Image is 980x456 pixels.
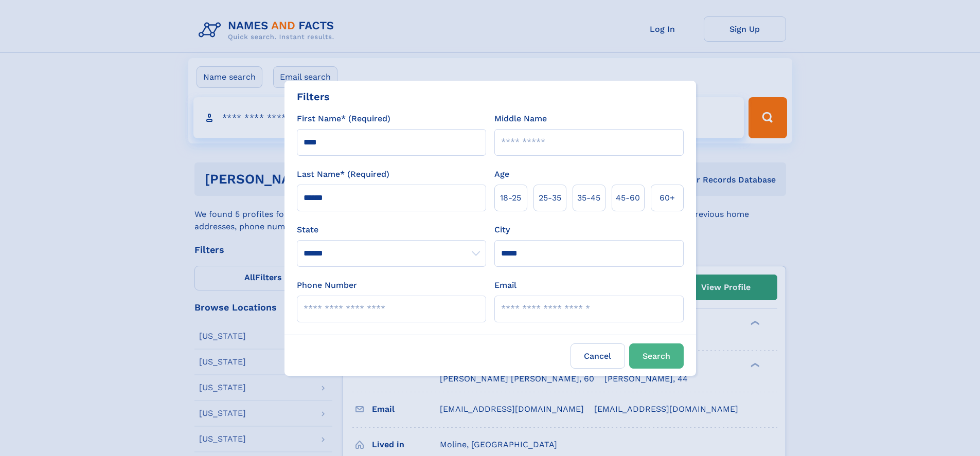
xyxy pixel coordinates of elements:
[571,343,625,369] label: Cancel
[297,168,389,180] label: Last Name* (Required)
[494,168,509,180] label: Age
[494,224,510,236] label: City
[297,113,390,125] label: First Name* (Required)
[297,89,330,104] div: Filters
[616,192,640,204] span: 45‑60
[660,192,675,204] span: 60+
[629,343,684,369] button: Search
[297,224,486,236] label: State
[297,279,357,291] label: Phone Number
[494,113,547,125] label: Middle Name
[539,192,561,204] span: 25‑35
[500,192,521,204] span: 18‑25
[494,279,516,291] label: Email
[577,192,600,204] span: 35‑45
